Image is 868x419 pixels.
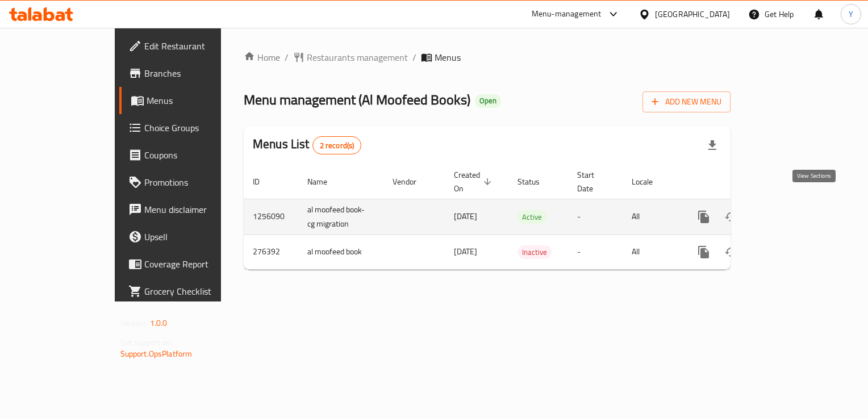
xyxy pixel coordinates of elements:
[623,199,681,234] td: All
[144,148,251,162] span: Coupons
[244,165,808,270] table: enhanced table
[119,196,260,223] a: Menu disclaimer
[293,51,408,64] a: Restaurants management
[568,234,623,269] td: -
[119,223,260,250] a: Upsell
[307,51,408,64] span: Restaurants management
[690,238,717,266] button: more
[244,199,298,234] td: 1256090
[454,244,477,259] span: [DATE]
[518,211,546,224] span: Active
[518,245,552,259] div: Inactive
[412,51,416,64] li: /
[150,316,168,330] span: 1.0.0
[119,87,260,114] a: Menus
[119,60,260,87] a: Branches
[144,203,251,216] span: Menu disclaimer
[253,136,361,154] h2: Menus List
[577,168,609,195] span: Start Date
[849,8,853,20] span: Y
[244,234,298,269] td: 276392
[119,141,260,169] a: Coupons
[119,250,260,278] a: Coverage Report
[144,175,251,189] span: Promotions
[119,32,260,60] a: Edit Restaurant
[681,165,808,199] th: Actions
[253,175,274,188] span: ID
[518,175,554,188] span: Status
[655,8,730,20] div: [GEOGRAPHIC_DATA]
[144,284,251,298] span: Grocery Checklist
[690,203,717,231] button: more
[144,121,251,135] span: Choice Groups
[244,51,280,64] a: Home
[475,94,501,108] div: Open
[144,39,251,53] span: Edit Restaurant
[454,168,495,195] span: Created On
[307,175,342,188] span: Name
[119,169,260,196] a: Promotions
[244,51,731,64] nav: breadcrumb
[393,175,431,188] span: Vendor
[119,114,260,141] a: Choice Groups
[144,230,251,244] span: Upsell
[144,66,251,80] span: Branches
[312,136,362,154] div: Total records count
[518,246,552,259] span: Inactive
[120,335,173,350] span: Get support on:
[244,87,470,112] span: Menu management ( Al Moofeed Books )
[568,199,623,234] td: -
[313,140,361,151] span: 2 record(s)
[632,175,667,188] span: Locale
[623,234,681,269] td: All
[642,91,731,112] button: Add New Menu
[454,209,477,224] span: [DATE]
[699,132,726,159] div: Export file
[475,96,501,106] span: Open
[285,51,289,64] li: /
[144,257,251,271] span: Coverage Report
[532,7,602,21] div: Menu-management
[298,199,383,234] td: al moofeed book-cg migration
[717,238,745,266] button: Change Status
[652,95,721,109] span: Add New Menu
[435,51,461,64] span: Menus
[298,234,383,269] td: al moofeed book
[119,278,260,305] a: Grocery Checklist
[518,210,546,224] div: Active
[120,316,148,330] span: Version:
[147,94,251,107] span: Menus
[120,346,193,361] a: Support.OpsPlatform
